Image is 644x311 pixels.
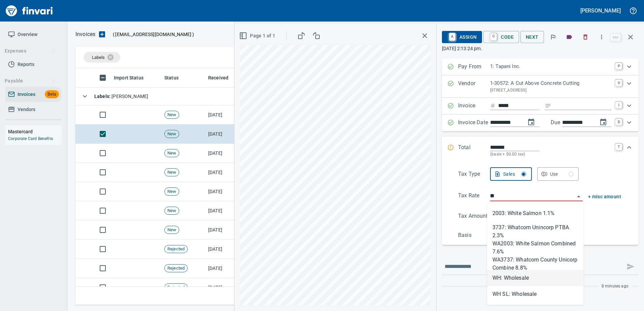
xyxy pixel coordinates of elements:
[602,283,629,290] span: 8 minutes ago
[490,151,611,158] p: (basis + $0.00 tax)
[115,31,192,38] span: [EMAIL_ADDRESS][DOMAIN_NAME]
[18,90,35,99] span: Invoices
[208,74,237,82] span: Received
[109,31,194,38] p: ( )
[490,33,497,40] a: C
[165,265,187,272] span: Rejected
[526,33,539,41] span: Next
[442,31,482,43] button: AAssign
[615,118,622,125] a: D
[205,240,243,259] td: [DATE]
[458,192,490,201] p: Tax Rate
[95,30,109,38] button: Upload an Invoice
[487,270,584,286] li: WH: Wholesale
[92,55,105,60] span: Labels
[458,102,490,110] p: Invoice
[550,170,574,178] div: Use
[205,125,243,144] td: [DATE]
[18,30,37,39] span: Overview
[579,5,622,16] button: [PERSON_NAME]
[449,33,455,40] a: A
[442,114,639,131] div: Expand
[165,131,179,137] span: New
[5,27,62,42] a: Overview
[490,87,611,94] p: [STREET_ADDRESS]
[442,59,639,75] div: Expand
[205,105,243,125] td: [DATE]
[490,79,611,87] p: 1-30572: A Cut Above Concrete Cutting
[5,57,62,72] a: Reports
[8,136,53,141] a: Corporate Card Benefits
[114,74,152,82] span: Import Status
[578,30,593,44] button: Discard
[45,91,59,98] span: Beta
[458,143,490,158] p: Total
[458,212,490,220] p: Tax Amount
[490,63,611,70] p: 1: Tapani Inc.
[164,74,179,82] span: Status
[205,144,243,163] td: [DATE]
[487,254,584,270] li: WA3737: Whatcom County Unicorp Combine 8.8%
[114,74,143,82] span: Import Status
[487,221,584,238] li: 3737: Whatcom Unincorp PTBA 2.3%
[523,114,539,130] button: change date
[487,238,584,254] li: WA2003: White Salmon Combined 7.6%
[165,169,179,176] span: New
[84,52,120,63] div: Labels
[208,74,228,82] span: Received
[615,143,622,150] a: T
[8,128,62,135] h6: Mastercard
[594,30,609,44] button: More
[458,118,490,127] p: Invoice Date
[545,102,551,109] svg: Invoice description
[165,284,187,291] span: Rejected
[546,30,560,44] button: Flag
[562,30,577,44] button: Labels
[165,188,179,195] span: New
[5,47,56,55] span: Expenses
[503,170,526,178] div: Sales
[458,79,490,94] p: Vendor
[205,163,243,182] td: [DATE]
[447,31,477,43] span: Assign
[5,77,56,85] span: Payable
[490,167,532,181] button: Sales
[205,278,243,297] td: [DATE]
[611,34,621,41] a: esc
[94,94,111,99] strong: Labels :
[487,205,584,221] li: 2003: White Salmon 1.1%
[5,102,62,117] a: Vendors
[18,60,34,69] span: Reports
[18,105,35,114] span: Vendors
[442,75,639,98] div: Expand
[595,114,611,130] button: change due date
[165,150,179,157] span: New
[588,193,621,201] button: + misc amount
[165,112,179,118] span: New
[551,118,583,127] p: Due
[615,102,622,108] a: I
[487,286,584,302] li: WH SL: Wholesale
[615,63,622,69] a: P
[609,29,639,45] span: Close invoice
[94,94,148,99] span: [PERSON_NAME]
[4,3,55,19] img: Finvari
[574,192,583,201] button: Close
[520,31,544,43] button: Next
[238,30,278,42] button: Page 1 of 1
[483,31,519,43] button: CCode
[442,98,639,114] div: Expand
[240,32,275,40] span: Page 1 of 1
[165,246,187,252] span: Rejected
[165,208,179,214] span: New
[205,220,243,240] td: [DATE]
[165,227,179,233] span: New
[537,167,579,181] button: Use
[458,170,490,181] p: Tax Type
[580,7,621,14] h5: [PERSON_NAME]
[458,63,490,71] p: Pay From
[2,75,58,87] button: Payable
[442,165,639,245] div: Expand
